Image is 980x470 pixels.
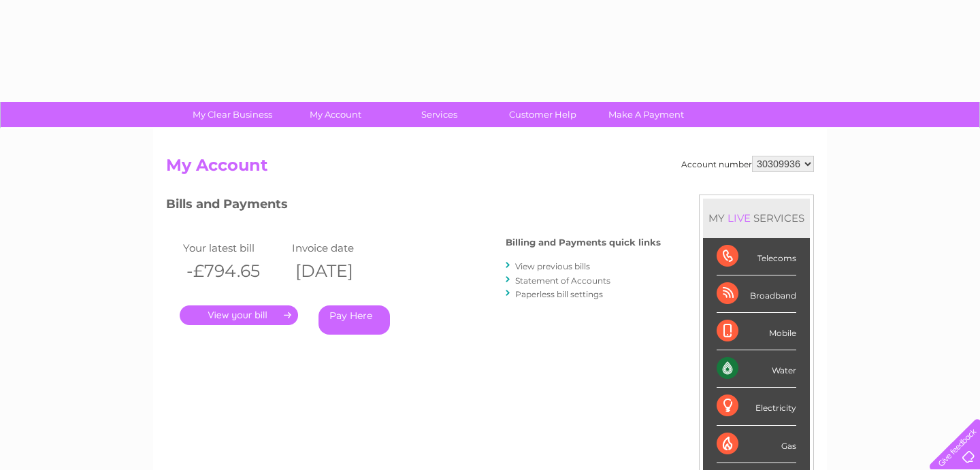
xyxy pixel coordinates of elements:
a: My Account [280,102,392,127]
a: Make A Payment [590,102,702,127]
a: Paperless bill settings [515,289,603,299]
div: Telecoms [717,238,796,275]
div: MY SERVICES [703,199,810,237]
div: LIVE [725,212,753,224]
a: Customer Help [487,102,599,127]
div: Water [717,350,796,388]
th: -£794.65 [180,257,289,285]
div: Gas [717,426,796,463]
a: View previous bills [515,261,590,271]
a: My Clear Business [176,102,289,127]
th: [DATE] [289,257,397,285]
h3: Bills and Payments [166,195,661,218]
td: Invoice date [289,239,397,257]
a: Services [383,102,495,127]
a: . [180,305,298,325]
td: Your latest bill [180,239,289,257]
h2: My Account [166,156,814,182]
a: Pay Here [318,305,390,335]
div: Account number [681,156,814,172]
div: Broadband [717,275,796,313]
a: Statement of Accounts [515,275,610,286]
div: Mobile [717,313,796,350]
h4: Billing and Payments quick links [506,237,661,248]
div: Electricity [717,388,796,425]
